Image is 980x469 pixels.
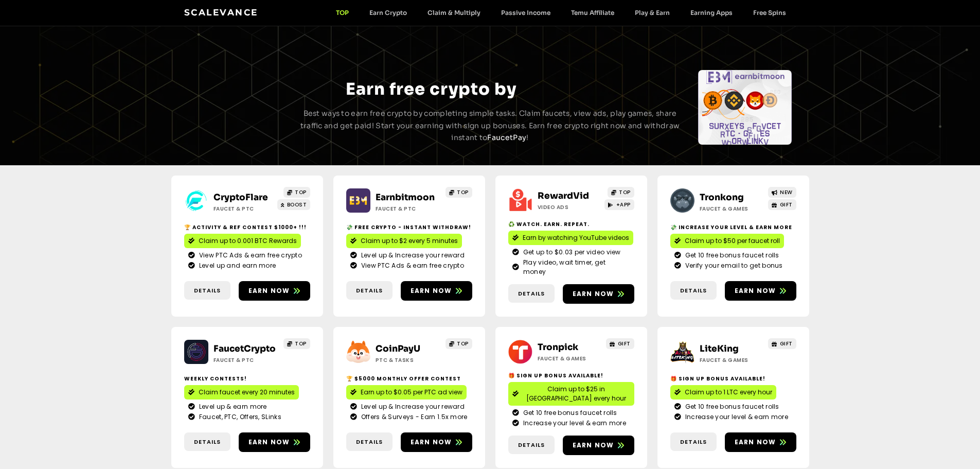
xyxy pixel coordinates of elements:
[670,432,717,451] a: Details
[680,438,707,446] span: Details
[608,187,634,198] a: TOP
[685,236,780,246] span: Claim up to $50 per faucet roll
[768,187,796,198] a: NEW
[361,388,462,397] span: Earn up to $0.05 per PTC ad view
[401,432,472,452] a: Earn now
[508,284,555,303] a: Details
[184,234,301,248] a: Claim up to 0.001 BTC Rewards
[538,355,602,362] h2: Faucet & Games
[199,388,295,397] span: Claim faucet every 20 minutes
[573,441,614,450] span: Earn now
[295,188,307,196] span: TOP
[446,187,472,198] a: TOP
[523,233,629,242] span: Earn by watching YouTube videos
[521,258,630,276] span: Play video, wait timer, get money
[248,438,290,447] span: Earn now
[606,338,634,349] a: GIFT
[197,412,281,422] span: Faucet, PTC, Offers, SLinks
[735,286,776,296] span: Earn now
[563,284,634,304] a: Earn now
[346,79,516,99] span: Earn free crypto by
[625,9,680,16] a: Play & Earn
[508,382,634,406] a: Claim up to $25 in [GEOGRAPHIC_DATA] every hour
[213,192,268,203] a: CryptoFlare
[725,281,796,301] a: Earn now
[685,388,772,397] span: Claim up to 1 LTC every hour
[213,343,276,354] a: FaucetCrypto
[518,441,545,449] span: Details
[768,338,796,349] a: GIFT
[184,385,299,399] a: Claim faucet every 20 minutes
[521,408,617,418] span: Get 10 free bonus faucet rolls
[199,236,297,246] span: Claim up to 0.001 BTC Rewards
[446,338,472,349] a: TOP
[508,436,555,455] a: Details
[670,375,796,383] h2: 🎁 Sign Up Bonus Available!
[780,201,793,209] span: GIFT
[346,432,393,451] a: Details
[563,436,634,455] a: Earn now
[698,70,792,145] div: Slides
[359,9,417,16] a: Earn Crypto
[184,375,310,383] h2: Weekly contests!
[780,188,793,196] span: NEW
[184,281,230,300] a: Details
[376,205,440,213] h2: Faucet & PTC
[283,187,310,198] a: TOP
[295,340,307,348] span: TOP
[457,188,469,196] span: TOP
[743,9,796,16] a: Free Spins
[508,372,634,379] h2: 🎁 Sign Up Bonus Available!
[683,261,783,270] span: Verify your email to get bonus
[411,286,452,296] span: Earn now
[248,286,290,296] span: Earn now
[700,356,764,364] h2: Faucet & Games
[184,432,230,451] a: Details
[523,385,630,403] span: Claim up to $25 in [GEOGRAPHIC_DATA] every hour
[356,286,383,295] span: Details
[768,199,796,210] a: GIFT
[184,7,258,18] a: Scalevance
[197,251,302,260] span: View PTC Ads & earn free crypto
[283,338,310,349] a: TOP
[376,192,435,203] a: Earnbitmoon
[326,9,359,16] a: TOP
[521,419,626,428] span: Increase your level & earn more
[491,9,561,16] a: Passive Income
[213,205,278,213] h2: Faucet & PTC
[561,9,625,16] a: Temu Affiliate
[346,375,472,383] h2: 🏆 $5000 Monthly Offer contest
[356,438,383,446] span: Details
[700,343,739,354] a: LiteKing
[521,248,621,257] span: Get up to $0.03 per video view
[194,438,221,446] span: Details
[780,340,793,348] span: GIFT
[670,223,796,231] h2: 💸 Increase your level & earn more
[411,438,452,447] span: Earn now
[457,340,469,348] span: TOP
[700,192,744,203] a: Tronkong
[197,402,267,411] span: Level up & earn more
[277,199,310,210] a: BOOST
[573,289,614,299] span: Earn now
[683,412,788,422] span: Increase your level & earn more
[725,432,796,452] a: Earn now
[346,234,462,248] a: Claim up to $2 every 5 minutes
[213,356,278,364] h2: Faucet & PTC
[616,201,631,209] span: +APP
[700,205,764,213] h2: Faucet & Games
[619,188,631,196] span: TOP
[359,251,465,260] span: Level up & Increase your reward
[188,70,281,145] div: Slides
[487,133,526,142] a: FaucetPay
[538,203,602,211] h2: Video ads
[346,385,467,399] a: Earn up to $0.05 per PTC ad view
[735,438,776,447] span: Earn now
[299,108,682,144] p: Best ways to earn free crypto by completing simple tasks. Claim faucets, view ads, play games, sh...
[680,9,743,16] a: Earning Apps
[359,412,468,422] span: Offers & Surveys - Earn 1.5x more
[197,261,276,270] span: Level up and earn more
[376,356,440,364] h2: ptc & Tasks
[518,289,545,298] span: Details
